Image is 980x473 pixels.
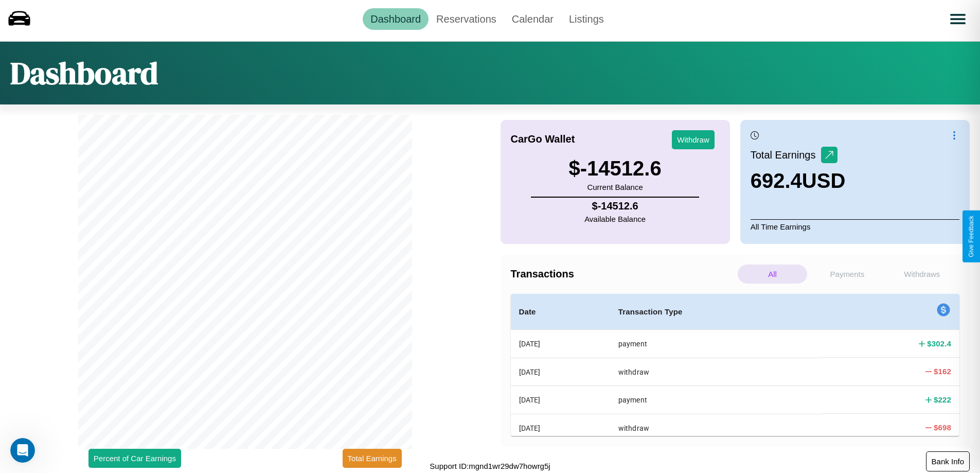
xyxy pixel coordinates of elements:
[968,216,975,257] div: Give Feedback
[738,265,807,284] p: All
[88,449,181,468] button: Percent of Car Earnings
[10,52,158,94] h1: Dashboard
[926,451,970,471] button: Bank Info
[934,366,951,377] h4: $ 162
[569,180,662,194] p: Current Balance
[519,306,602,318] h4: Date
[561,8,612,30] a: Listings
[934,394,951,405] h4: $ 222
[511,358,610,386] th: [DATE]
[511,268,735,280] h4: Transactions
[618,306,813,318] h4: Transaction Type
[10,438,35,463] iframe: Intercom live chat
[569,157,662,180] h3: $ -14512.6
[504,8,561,30] a: Calendar
[672,130,715,149] button: Withdraw
[430,459,550,473] p: Support ID: mgnd1wr29dw7howrg5j
[343,449,402,468] button: Total Earnings
[934,422,951,433] h4: $ 698
[584,200,646,212] h4: $ -14512.6
[812,265,882,284] p: Payments
[511,330,610,358] th: [DATE]
[887,265,957,284] p: Withdraws
[610,386,821,414] th: payment
[751,146,821,164] p: Total Earnings
[584,212,646,226] p: Available Balance
[751,169,846,192] h3: 692.4 USD
[927,338,951,349] h4: $ 302.4
[511,133,575,145] h4: CarGo Wallet
[610,358,821,386] th: withdraw
[751,219,959,234] p: All Time Earnings
[511,414,610,442] th: [DATE]
[943,5,972,33] button: Open menu
[610,330,821,358] th: payment
[610,414,821,442] th: withdraw
[511,386,610,414] th: [DATE]
[363,8,429,30] a: Dashboard
[429,8,504,30] a: Reservations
